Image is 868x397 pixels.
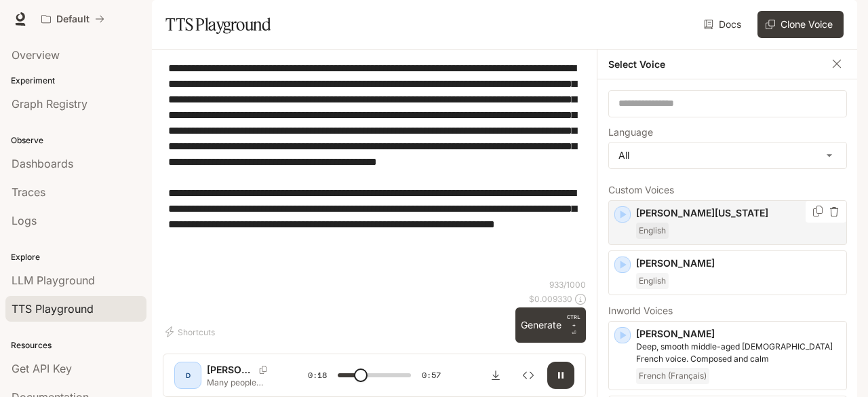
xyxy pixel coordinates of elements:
[207,377,275,388] p: Many people spend years trying to earn love by giving away pieces of themselves. They silence the...
[163,321,220,343] button: Shortcuts
[636,368,709,384] span: French (Français)
[757,11,844,38] button: Clone Voice
[207,363,254,377] p: [PERSON_NAME]
[482,362,509,389] button: Download audio
[608,128,653,137] p: Language
[56,14,90,25] p: Default
[515,362,542,389] button: Inspect
[567,313,580,337] p: ⏎
[609,143,846,168] div: All
[636,341,841,365] p: Deep, smooth middle-aged male French voice. Composed and calm
[567,313,580,329] p: CTRL +
[35,5,111,33] button: All workspaces
[636,327,841,341] p: [PERSON_NAME]
[636,206,841,220] p: [PERSON_NAME][US_STATE]
[636,257,841,270] p: [PERSON_NAME]
[515,307,586,343] button: GenerateCTRL +⏎
[636,223,669,239] span: English
[165,11,271,38] h1: TTS Playground
[422,368,441,382] span: 0:57
[608,185,847,195] p: Custom Voices
[177,364,199,386] div: D
[701,11,747,38] a: Docs
[811,206,825,216] button: Copy Voice ID
[308,368,327,382] span: 0:18
[636,273,669,289] span: English
[254,366,273,374] button: Copy Voice ID
[608,306,847,316] p: Inworld Voices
